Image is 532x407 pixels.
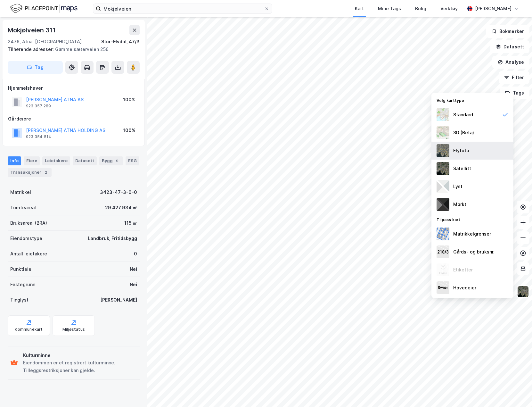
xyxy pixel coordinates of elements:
div: Flyfoto [453,147,469,154]
div: 2 [43,169,49,176]
div: 100% [123,96,135,104]
div: Lyst [453,183,462,190]
img: majorOwner.b5e170eddb5c04bfeeff.jpeg [437,281,449,294]
div: 923 357 289 [26,104,51,109]
div: Punktleie [10,265,31,273]
div: Gammelsæterveien 256 [8,46,135,53]
div: Matrikkelgrenser [453,230,491,238]
div: 923 354 514 [26,134,51,139]
div: 0 [134,250,137,258]
img: 9k= [437,162,449,175]
div: Stor-Elvdal, 47/3 [101,38,140,46]
img: cadastreKeys.547ab17ec502f5a4ef2b.jpeg [437,245,449,258]
img: nCdM7BzjoCAAAAAElFTkSuQmCC [437,198,449,211]
div: Verktøy [440,5,458,12]
iframe: Chat Widget [500,376,532,407]
button: Bokmerker [486,25,529,38]
img: 9k= [517,286,529,298]
div: 9 [114,158,120,164]
div: Bygg [99,156,123,165]
div: Nei [130,265,137,273]
div: 3D (Beta) [453,129,474,137]
div: Hjemmelshaver [8,84,139,92]
div: Bolig [415,5,426,12]
button: Tags [500,87,529,99]
div: Kontrollprogram for chat [500,376,532,407]
img: cadastreBorders.cfe08de4b5ddd52a10de.jpeg [437,228,449,240]
div: [PERSON_NAME] [475,5,512,12]
div: Tilpass kart [431,213,513,225]
div: Info [8,156,21,165]
div: Satellitt [453,165,471,172]
div: Datasett [73,156,97,165]
div: ESG [126,156,139,165]
div: Kart [355,5,364,12]
div: Miljøstatus [62,327,85,332]
div: 3423-47-3-0-0 [100,188,137,196]
div: Eiere [24,156,40,165]
button: Tag [8,61,63,74]
input: Søk på adresse, matrikkel, gårdeiere, leietakere eller personer [101,4,264,13]
div: Eiendomstype [10,235,42,242]
div: Standard [453,111,473,119]
div: Gårds- og bruksnr. [453,248,495,256]
div: 2476, Atna, [GEOGRAPHIC_DATA] [8,38,82,46]
div: Landbruk, Fritidsbygg [88,235,137,242]
img: Z [437,126,449,139]
div: 29 427 934 ㎡ [105,204,137,212]
div: Hovedeier [453,284,476,292]
img: logo.f888ab2527a4732fd821a326f86c7f29.svg [10,3,78,14]
div: Mine Tags [378,5,401,12]
img: Z [437,144,449,157]
div: Mokjølveien 311 [8,25,57,35]
div: 115 ㎡ [124,219,137,227]
div: Kommunekart [15,327,43,332]
div: Velg karttype [431,94,513,106]
div: Eiendommen er et registrert kulturminne. Tilleggsrestriksjoner kan gjelde. [23,359,137,374]
div: Matrikkel [10,188,31,196]
div: Transaksjoner [8,168,52,177]
div: Tomteareal [10,204,36,212]
div: 100% [123,127,135,134]
div: Mørkt [453,201,466,208]
img: Z [437,263,449,276]
div: Kulturminne [23,352,137,359]
div: [PERSON_NAME] [100,296,137,304]
div: Antall leietakere [10,250,47,258]
button: Analyse [492,56,529,69]
button: Filter [499,71,529,84]
div: Leietakere [42,156,70,165]
img: Z [437,108,449,121]
div: Nei [130,281,137,288]
div: Gårdeiere [8,115,139,123]
div: Etiketter [453,266,473,274]
div: Bruksareal (BRA) [10,219,47,227]
div: Tinglyst [10,296,29,304]
button: Datasett [490,40,529,53]
span: Tilhørende adresser: [8,46,55,52]
img: luj3wr1y2y3+OchiMxRmMxRlscgabnMEmZ7DJGWxyBpucwSZnsMkZbHIGm5zBJmewyRlscgabnMEmZ7DJGWxyBpucwSZnsMkZ... [437,180,449,193]
div: Festegrunn [10,281,35,288]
